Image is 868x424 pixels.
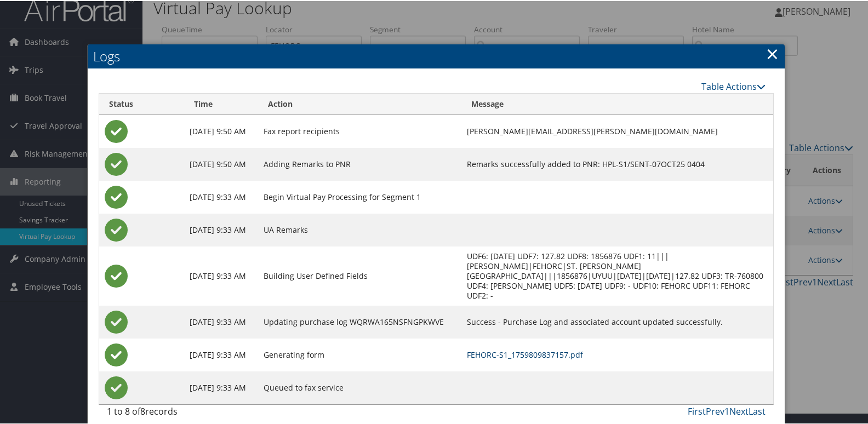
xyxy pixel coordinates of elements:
[184,114,258,147] td: [DATE] 9:50 AM
[88,43,785,67] h2: Logs
[258,93,461,114] th: Action: activate to sort column ascending
[749,404,766,416] a: Last
[184,370,258,403] td: [DATE] 9:33 AM
[766,42,779,64] a: Close
[688,404,706,416] a: First
[107,404,259,422] div: 1 to 8 of records
[461,147,773,180] td: Remarks successfully added to PNR: HPL-S1/SENT-07OCT25 0404
[724,404,729,416] a: 1
[184,305,258,337] td: [DATE] 9:33 AM
[184,245,258,305] td: [DATE] 9:33 AM
[461,93,773,114] th: Message: activate to sort column ascending
[258,305,461,337] td: Updating purchase log WQRWA165NSFNGPKWVE
[99,93,184,114] th: Status: activate to sort column ascending
[258,180,461,213] td: Begin Virtual Pay Processing for Segment 1
[258,114,461,147] td: Fax report recipients
[184,147,258,180] td: [DATE] 9:50 AM
[184,180,258,213] td: [DATE] 9:33 AM
[258,370,461,403] td: Queued to fax service
[184,337,258,370] td: [DATE] 9:33 AM
[461,305,773,337] td: Success - Purchase Log and associated account updated successfully.
[258,245,461,305] td: Building User Defined Fields
[258,147,461,180] td: Adding Remarks to PNR
[467,348,583,359] a: FEHORC-S1_1759809837157.pdf
[461,114,773,147] td: [PERSON_NAME][EMAIL_ADDRESS][PERSON_NAME][DOMAIN_NAME]
[258,337,461,370] td: Generating form
[729,404,749,416] a: Next
[461,245,773,305] td: UDF6: [DATE] UDF7: 127.82 UDF8: 1856876 UDF1: 11|||[PERSON_NAME]|FEHORC|ST. [PERSON_NAME][GEOGRAP...
[184,93,258,114] th: Time: activate to sort column ascending
[184,213,258,245] td: [DATE] 9:33 AM
[706,404,724,416] a: Prev
[258,213,461,245] td: UA Remarks
[140,404,145,416] span: 8
[701,79,766,91] a: Table Actions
